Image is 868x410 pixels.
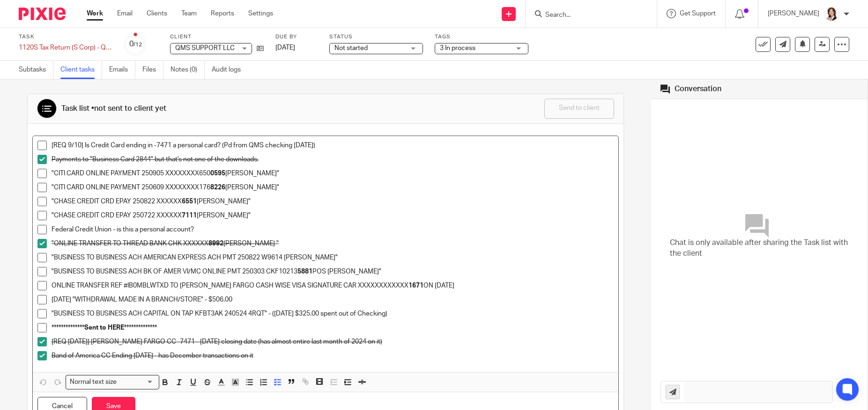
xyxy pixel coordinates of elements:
[94,105,166,112] span: not sent to client yet
[275,44,295,51] span: [DATE]
[768,9,819,18] p: [PERSON_NAME]
[52,351,614,360] p: Band of America CC Ending [DATE] - has December transactions on it
[675,84,721,94] div: Conversation
[52,309,614,318] p: "BUSINESS TO BUSINESS ACH CAPITAL ON TAP KFBT3AK 240524 4RQT" - ([DATE] $325.00 spent out of Chec...
[210,170,225,177] strong: 0595
[52,337,614,346] p: [REQ [DATE]] [PERSON_NAME] FARGO CC -7471 - [DATE] closing date (has almost entire last month of ...
[210,184,225,191] strong: 8226
[87,9,103,18] a: Work
[544,99,614,119] button: Send to client
[329,33,423,41] label: Status
[435,33,528,41] label: Tags
[670,237,849,259] span: Chat is only available after sharing the Task list with the client
[61,104,166,114] div: Task list •
[52,141,614,150] p: [REQ 9/10] Is Credit Card ending in -7471 a personal card? (Pd from QMS checking [DATE])
[171,61,205,79] a: Notes (0)
[68,377,119,387] span: Normal text size
[408,282,423,289] strong: 1671
[52,155,614,164] p: Payments to "Business Card 2844" but that's not one of the downloads.
[52,281,614,290] p: ONLINE TRANSFER REF #IB0MBLWTXD TO [PERSON_NAME] FARGO CASH WISE VISA SIGNATURE CAR XXXXXXXXXXXX ...
[129,39,142,50] div: 0
[19,33,112,41] label: Task
[19,7,66,20] img: Pixie
[52,225,614,234] p: Federal Credit Union - is this a personal account?
[52,197,614,206] p: "CHASE CREDIT CRD EPAY 250822 XXXXXX [PERSON_NAME]"
[52,169,614,178] p: "CITI CARD ONLINE PAYMENT 250905 XXXXXXXX650 [PERSON_NAME]"
[334,45,368,51] span: Not started
[212,61,248,79] a: Audit logs
[680,10,716,17] span: Get Support
[142,61,163,79] a: Files
[544,11,629,20] input: Search
[19,43,112,52] div: 1120S Tax Return (S Corp) - QBO
[52,239,614,248] p: "ONLINE TRANSFER TO THREAD BANK CHK XXXXXX [PERSON_NAME] "
[182,198,197,205] strong: 6551
[52,183,614,192] p: "CITI CARD ONLINE PAYMENT 250609 XXXXXXXX176 [PERSON_NAME]"
[52,211,614,220] p: "CHASE CREDIT CRD EPAY 250722 XXXXXX [PERSON_NAME]"
[60,61,102,79] a: Client tasks
[208,240,223,247] strong: 8992
[52,295,614,304] p: [DATE] "WITHDRAWAL MADE IN A BRANCH/STORE" - $506.00
[297,268,312,275] strong: 5881
[175,45,235,51] span: QMS SUPPORT LLC
[66,375,159,389] div: Search for option
[170,33,264,41] label: Client
[248,9,273,18] a: Settings
[275,33,318,41] label: Due by
[19,61,53,79] a: Subtasks
[147,9,167,18] a: Clients
[52,253,614,262] p: "BUSINESS TO BUSINESS ACH AMERICAN EXPRESS ACH PMT 250822 W9614 [PERSON_NAME]"
[120,377,154,387] input: Search for option
[84,324,124,331] strong: Sent to HERE
[109,61,135,79] a: Emails
[117,9,133,18] a: Email
[52,267,614,276] p: "BUSINESS TO BUSINESS ACH BK OF AMER VI/MC ONLINE PMT 250303 CKF10213 POS [PERSON_NAME]"
[134,42,142,47] small: /12
[181,9,197,18] a: Team
[440,45,475,51] span: 3 In process
[182,212,197,219] strong: 7111
[211,9,234,18] a: Reports
[824,7,839,22] img: BW%20Website%203%20-%20square.jpg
